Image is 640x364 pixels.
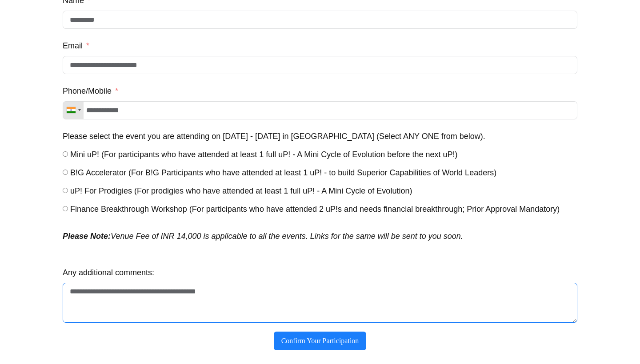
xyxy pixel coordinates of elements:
strong: Please Note: [63,232,111,241]
span: Mini uP! (For participants who have attended at least 1 full uP! - A Mini Cycle of Evolution befo... [70,150,457,159]
span: uP! For Prodigies (For prodigies who have attended at least 1 full uP! - A Mini Cycle of Evolution) [70,186,412,195]
em: Venue Fee of INR 14,000 is applicable to all the events. Links for the same will be sent to you s... [63,232,463,241]
input: Phone/Mobile [63,101,577,119]
span: B!G Accelerator (For B!G Participants who have attended at least 1 uP! - to build Superior Capabi... [70,168,496,177]
button: Confirm Your Participation [274,332,367,350]
input: Email [63,56,577,74]
label: Please select the event you are attending on 18th - 21st Sep 2025 in Chennai (Select ANY ONE from... [63,128,485,144]
label: Email [63,38,89,54]
input: uP! For Prodigies (For prodigies who have attended at least 1 full uP! - A Mini Cycle of Evolution) [63,188,68,193]
input: Finance Breakthrough Workshop (For participants who have attended 2 uP!s and needs financial brea... [63,206,68,211]
div: Telephone country code [63,102,84,119]
label: Any additional comments: [63,265,154,281]
label: Phone/Mobile [63,83,118,99]
input: Mini uP! (For participants who have attended at least 1 full uP! - A Mini Cycle of Evolution befo... [63,151,68,157]
textarea: Any additional comments: [63,283,577,323]
input: B!G Accelerator (For B!G Participants who have attended at least 1 uP! - to build Superior Capabi... [63,170,68,175]
span: Finance Breakthrough Workshop (For participants who have attended 2 uP!s and needs financial brea... [70,205,560,214]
